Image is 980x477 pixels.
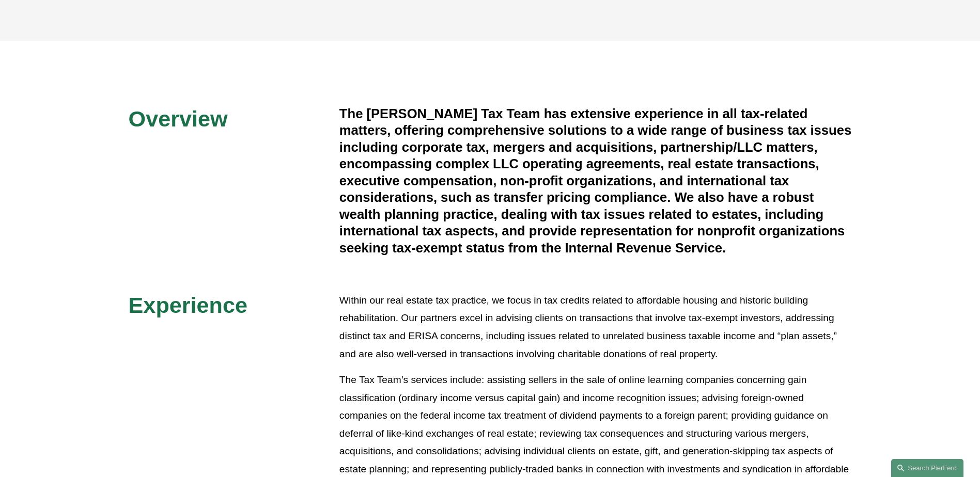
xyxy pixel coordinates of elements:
span: Overview [129,106,228,131]
a: Search this site [891,459,963,477]
p: Within our real estate tax practice, we focus in tax credits related to affordable housing and hi... [339,292,852,363]
h4: The [PERSON_NAME] Tax Team has extensive experience in all tax-related matters, offering comprehe... [339,105,852,256]
span: Experience [129,293,247,317]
